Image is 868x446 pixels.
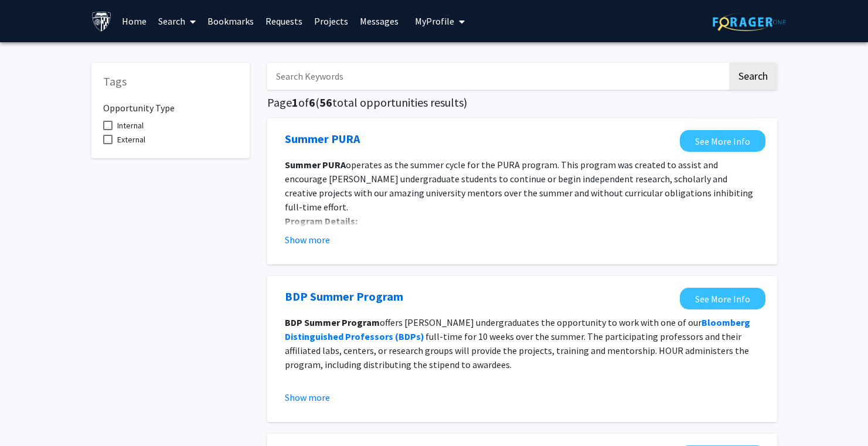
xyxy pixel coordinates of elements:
[103,74,238,88] h5: Tags
[202,1,260,42] a: Bookmarks
[152,1,202,42] a: Search
[260,1,308,42] a: Requests
[285,159,346,171] strong: Summer PURA
[285,316,380,328] strong: BDP Summer Program
[729,63,777,90] button: Search
[285,315,760,372] p: offers [PERSON_NAME] undergraduates the opportunity to work with one of our full-time for 10 week...
[285,390,330,404] button: Show more
[354,1,404,42] a: Messages
[285,130,360,148] a: Opens in a new tab
[91,11,112,32] img: Johns Hopkins University Logo
[285,233,330,247] button: Show more
[713,13,786,31] img: ForagerOne Logo
[285,159,753,213] span: operates as the summer cycle for the PURA program. This program was created to assist and encoura...
[267,63,727,90] input: Search Keywords
[285,215,358,227] strong: Program Details:
[117,118,144,132] span: Internal
[309,95,315,110] span: 6
[308,1,354,42] a: Projects
[319,95,332,110] span: 56
[285,288,403,305] a: Opens in a new tab
[680,288,765,309] a: Opens in a new tab
[9,393,50,437] iframe: Chat
[680,130,765,152] a: Opens in a new tab
[267,96,777,110] h5: Page of ( total opportunities results)
[116,1,152,42] a: Home
[415,15,454,27] span: My Profile
[117,132,145,147] span: External
[103,93,238,114] h6: Opportunity Type
[292,95,298,110] span: 1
